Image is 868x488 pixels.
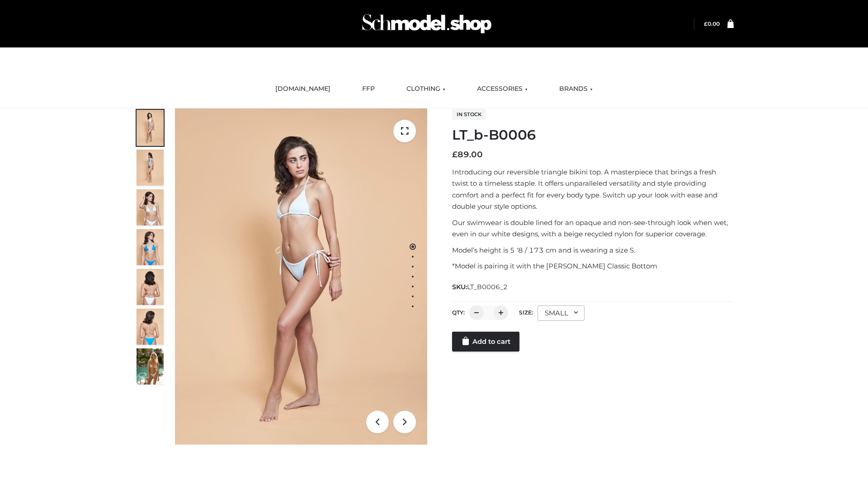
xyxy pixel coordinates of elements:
[137,189,164,225] img: ArielClassicBikiniTop_CloudNine_AzureSky_OW114ECO_3-scaled.jpg
[467,283,508,291] span: LT_B0006_2
[137,150,164,186] img: ArielClassicBikiniTop_CloudNine_AzureSky_OW114ECO_2-scaled.jpg
[519,309,533,316] label: Size:
[452,332,519,352] a: Add to cart
[137,229,164,265] img: ArielClassicBikiniTop_CloudNine_AzureSky_OW114ECO_4-scaled.jpg
[452,244,734,256] p: Model’s height is 5 ‘8 / 173 cm and is wearing a size S.
[175,108,427,445] img: LT_b-B0006
[452,282,509,292] span: SKU:
[137,309,164,345] img: ArielClassicBikiniTop_CloudNine_AzureSky_OW114ECO_8-scaled.jpg
[552,79,599,99] a: BRANDS
[452,260,734,272] p: *Model is pairing it with the [PERSON_NAME] Classic Bottom
[704,20,708,27] span: £
[704,20,720,27] bdi: 0.00
[452,150,483,160] bdi: 89.00
[452,217,734,240] p: Our swimwear is double lined for an opaque and non-see-through look when wet, even in our white d...
[470,79,534,99] a: ACCESSORIES
[452,127,734,143] h1: LT_b-B0006
[137,269,164,305] img: ArielClassicBikiniTop_CloudNine_AzureSky_OW114ECO_7-scaled.jpg
[137,110,164,146] img: ArielClassicBikiniTop_CloudNine_AzureSky_OW114ECO_1-scaled.jpg
[137,348,164,385] img: Arieltop_CloudNine_AzureSky2.jpg
[400,79,452,99] a: CLOTHING
[538,305,585,321] div: SMALL
[452,109,486,120] span: In stock
[359,6,495,42] img: Schmodel Admin 964
[452,150,458,160] span: £
[452,309,465,316] label: QTY:
[452,166,734,212] p: Introducing our reversible triangle bikini top. A masterpiece that brings a fresh twist to a time...
[269,79,337,99] a: [DOMAIN_NAME]
[355,79,382,99] a: FFP
[704,20,720,27] a: £0.00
